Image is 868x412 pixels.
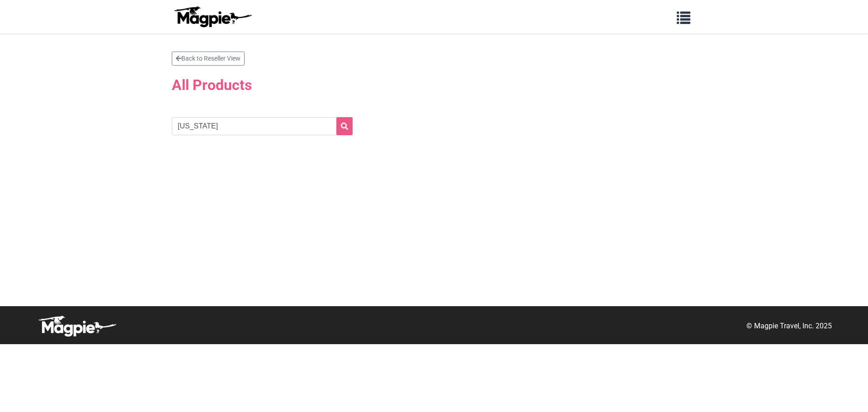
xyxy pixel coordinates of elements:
[172,6,253,28] img: logo-ab69f6fb50320c5b225c76a69d11143b.png
[746,320,832,332] p: © Magpie Travel, Inc. 2025
[36,315,118,337] img: logo-white-d94fa1abed81b67a048b3d0f0ab5b955.png
[172,117,353,135] input: Search products...
[172,71,696,99] h2: All Products
[172,52,245,66] a: Back to Reseller View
